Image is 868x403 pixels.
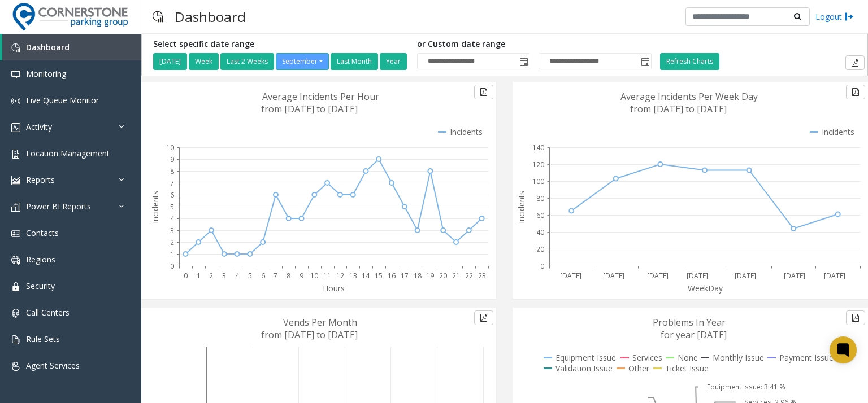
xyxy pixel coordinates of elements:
[735,271,756,281] text: [DATE]
[661,328,727,341] text: for year [DATE]
[639,54,651,69] span: Toggle popup
[197,271,201,281] text: 1
[536,211,544,220] text: 60
[26,174,55,185] span: Reports
[388,271,396,281] text: 16
[323,271,331,281] text: 11
[26,254,55,265] span: Regions
[11,43,20,52] img: 'icon'
[170,167,174,176] text: 8
[283,316,357,328] text: Vends Per Month
[300,271,303,281] text: 9
[235,271,240,281] text: 4
[815,11,854,23] a: Logout
[170,238,174,247] text: 2
[426,271,434,281] text: 19
[536,194,544,203] text: 80
[349,271,357,281] text: 13
[707,382,785,392] text: Equipment Issue: 3.41 %
[170,202,174,212] text: 5
[153,53,187,70] button: [DATE]
[688,283,723,294] text: WeekDay
[687,271,708,281] text: [DATE]
[153,3,163,30] img: pageIcon
[26,334,60,344] span: Rule Sets
[11,176,20,185] img: 'icon'
[532,177,544,186] text: 100
[845,11,854,23] img: logout
[170,226,174,235] text: 3
[846,310,865,325] button: Export to pdf
[26,42,70,52] span: Dashboard
[474,310,493,325] button: Export to pdf
[401,271,409,281] text: 17
[170,261,174,271] text: 0
[248,271,252,281] text: 5
[653,316,726,328] text: Problems In Year
[11,150,20,159] img: 'icon'
[26,68,66,79] span: Monitoring
[262,90,379,103] text: Average Incidents Per Hour
[26,227,59,238] span: Contacts
[465,271,473,281] text: 22
[310,271,318,281] text: 10
[784,271,805,281] text: [DATE]
[184,271,188,281] text: 0
[414,271,422,281] text: 18
[478,271,486,281] text: 23
[26,281,55,291] span: Security
[11,282,20,291] img: 'icon'
[150,191,160,224] text: Incidents
[532,143,544,152] text: 140
[11,362,20,371] img: 'icon'
[170,155,174,164] text: 9
[170,190,174,200] text: 6
[336,271,344,281] text: 12
[824,271,845,281] text: [DATE]
[536,244,544,254] text: 20
[11,229,20,238] img: 'icon'
[276,53,329,70] button: September
[222,271,226,281] text: 3
[2,34,141,60] a: Dashboard
[452,271,460,281] text: 21
[331,53,378,70] button: Last Month
[261,103,358,115] text: from [DATE] to [DATE]
[647,271,669,281] text: [DATE]
[362,271,370,281] text: 14
[380,53,407,70] button: Year
[660,53,719,70] button: Refresh Charts
[170,214,175,224] text: 4
[153,40,409,49] h5: Select specific date range
[560,271,581,281] text: [DATE]
[474,85,493,99] button: Export to pdf
[11,203,20,212] img: 'icon'
[630,103,727,115] text: from [DATE] to [DATE]
[261,271,265,281] text: 6
[517,54,530,69] span: Toggle popup
[26,148,110,159] span: Location Management
[220,53,274,70] button: Last 2 Weeks
[417,40,652,49] h5: or Custom date range
[516,191,527,224] text: Incidents
[620,90,758,103] text: Average Incidents Per Week Day
[287,271,290,281] text: 8
[11,97,20,106] img: 'icon'
[11,123,20,132] img: 'icon'
[26,121,52,132] span: Activity
[540,261,544,271] text: 0
[189,53,219,70] button: Week
[170,178,174,188] text: 7
[11,70,20,79] img: 'icon'
[439,271,447,281] text: 20
[11,309,20,318] img: 'icon'
[11,256,20,265] img: 'icon'
[603,271,624,281] text: [DATE]
[274,271,277,281] text: 7
[166,143,174,152] text: 10
[26,201,91,212] span: Power BI Reports
[375,271,383,281] text: 15
[261,328,358,341] text: from [DATE] to [DATE]
[26,360,80,371] span: Agent Services
[26,95,99,106] span: Live Queue Monitor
